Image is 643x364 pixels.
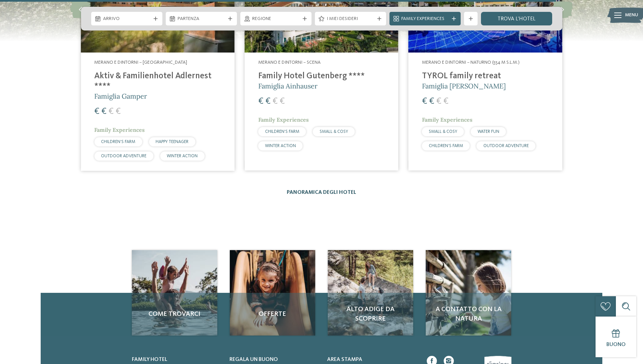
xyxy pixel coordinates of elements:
[429,144,463,148] span: CHILDREN’S FARM
[273,97,278,106] span: €
[156,140,188,144] span: HAPPY TEENAGER
[422,97,427,106] span: €
[258,97,263,106] span: €
[481,12,552,25] a: trova l’hotel
[116,107,121,116] span: €
[422,116,473,123] span: Family Experiences
[327,16,374,22] span: I miei desideri
[132,250,217,336] img: Family hotel a Merano: varietà allo stato puro!
[229,356,319,363] a: Regala un buono
[436,97,441,106] span: €
[139,309,210,319] span: Come trovarci
[132,250,217,336] a: Family hotel a Merano: varietà allo stato puro! Come trovarci
[429,129,457,134] span: SMALL & COSY
[101,140,135,144] span: CHILDREN’S FARM
[328,250,413,336] img: Family hotel a Merano: varietà allo stato puro!
[287,190,356,195] a: Panoramica degli hotel
[265,129,299,134] span: CHILDREN’S FARM
[230,250,315,336] a: Family hotel a Merano: varietà allo stato puro! Offerte
[94,92,147,100] span: Famiglia Gamper
[101,107,106,116] span: €
[265,144,296,148] span: WINTER ACTION
[258,82,318,90] span: Famiglia Ainhauser
[258,71,385,81] h4: Family Hotel Gutenberg ****
[265,97,270,106] span: €
[258,60,321,65] span: Merano e dintorni – Scena
[483,144,529,148] span: OUTDOOR ADVENTURE
[94,107,99,116] span: €
[320,129,348,134] span: SMALL & COSY
[103,16,150,22] span: Arrivo
[443,97,448,106] span: €
[327,357,362,362] span: Area stampa
[429,97,434,106] span: €
[422,60,520,65] span: Merano e dintorni – Naturno (554 m s.l.m.)
[401,16,449,22] span: Family Experiences
[280,97,285,106] span: €
[94,71,221,92] h4: Aktiv & Familienhotel Adlernest ****
[422,71,548,81] h4: TYROL family retreat
[94,126,145,133] span: Family Experiences
[94,60,187,65] span: Merano e dintorni – [GEOGRAPHIC_DATA]
[426,250,511,336] img: Family hotel a Merano: varietà allo stato puro!
[101,154,146,158] span: OUTDOOR ADVENTURE
[327,356,416,363] a: Area stampa
[178,16,225,22] span: Partenza
[422,82,506,90] span: Famiglia [PERSON_NAME]
[433,305,504,324] span: A contatto con la natura
[229,357,278,362] span: Regala un buono
[328,250,413,336] a: Family hotel a Merano: varietà allo stato puro! Alto Adige da scoprire
[478,129,499,134] span: WATER FUN
[237,309,308,319] span: Offerte
[335,305,406,324] span: Alto Adige da scoprire
[108,107,114,116] span: €
[258,116,309,123] span: Family Experiences
[252,16,300,22] span: Regione
[596,317,636,357] a: Buono
[167,154,198,158] span: WINTER ACTION
[606,342,626,347] span: Buono
[230,250,315,336] img: Family hotel a Merano: varietà allo stato puro!
[426,250,511,336] a: Family hotel a Merano: varietà allo stato puro! A contatto con la natura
